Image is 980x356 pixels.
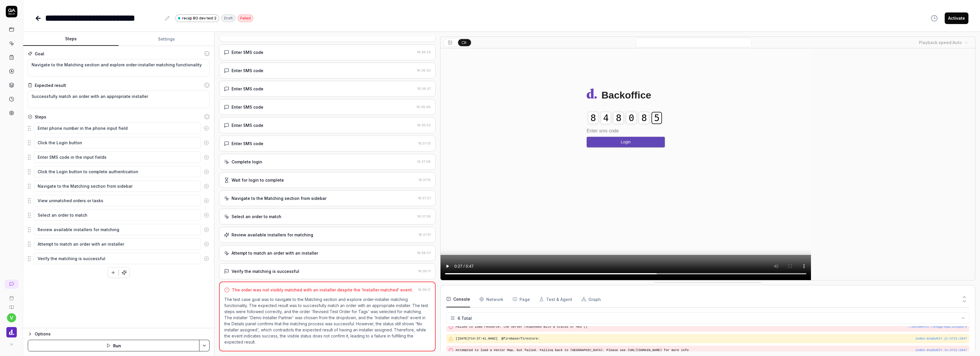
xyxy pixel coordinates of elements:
div: Suggestions [28,253,210,265]
time: 16:38:07 [417,251,431,255]
img: Done Logo [6,327,17,337]
button: …/documents:runAggregationQuery [908,324,967,329]
div: Enter SMS code [232,67,263,74]
pre: Failed to load resource: the server responded with a status of 403 () [456,324,967,329]
div: Suggestions [28,122,210,134]
div: Review available installers for matching [232,232,313,238]
a: New conversation [5,280,19,289]
time: 16:37:51 [419,233,431,237]
button: Options [28,331,210,337]
div: Suggestions [28,166,210,178]
button: v [7,313,16,322]
a: Documentation [2,300,21,310]
div: Draft [221,14,235,22]
time: 16:37:27 [418,196,431,200]
time: 16:36:30 [417,68,431,72]
div: Goal [35,51,44,57]
div: The order was not visibly matched with an installer despite the 'Installer matched' event. [232,287,413,293]
button: Console [446,291,470,307]
time: 16:37:39 [417,214,431,218]
time: 16:37:01 [418,141,431,145]
div: Attempt to match an order with an installer [232,250,318,256]
div: Failed [238,14,253,22]
button: Remove step [201,224,212,235]
time: 16:37:08 [417,160,431,164]
time: 16:36:23 [417,50,431,54]
div: Enter SMS code [232,49,263,55]
div: Enter SMS code [232,122,263,128]
a: Book a call with us [2,291,21,300]
pre: Attempted to load a Vector Map, but failed. Falling back to [GEOGRAPHIC_DATA]. Please see [URL][D... [456,348,967,353]
time: 16:36:46 [416,105,431,109]
button: Graph [581,291,601,307]
div: Suggestions [28,224,210,236]
button: Settings [119,32,214,46]
button: Remove step [201,151,212,163]
a: recap BO dev test 2 [175,14,219,22]
div: index-DzqOyEIY.js : 3721 : 2647 [915,348,967,353]
button: Run [28,340,199,351]
div: Enter SMS code [232,140,263,147]
div: Suggestions [28,209,210,221]
div: Suggestions [28,151,210,163]
div: index-DzqOyEIY.js : 3721 : 2647 [915,336,967,341]
div: Enter SMS code [232,104,263,110]
pre: [[DATE]T14:37:41.908Z] @firebase/firestore: [456,336,967,341]
div: Complete login [232,159,262,165]
div: Expected result [35,82,66,88]
button: Remove step [201,195,212,207]
button: Steps [23,32,119,46]
button: Network [479,291,503,307]
button: View version history [927,12,941,24]
div: Navigate to the Matching section from sidebar [232,195,326,201]
time: 16:38:17 [418,288,430,292]
div: Playback speed: [919,39,962,45]
p: The test case goal was to navigate to the Matching section and explore order-installer matching f... [224,296,430,345]
div: Options [35,331,210,337]
button: Done Logo [2,322,21,339]
div: Enter SMS code [232,86,263,92]
time: 16:37:15 [419,178,431,182]
div: Suggestions [28,137,210,149]
span: recap BO dev test 2 [182,16,216,21]
div: Steps [35,114,46,120]
button: Remove step [201,137,212,149]
button: Remove step [201,253,212,264]
button: Activate [945,12,968,24]
button: index-DzqOyEIY.js:3721:2647 [915,336,967,341]
button: Page [513,291,530,307]
button: Remove step [201,180,212,192]
time: 16:36:37 [417,87,431,91]
div: Verify the matching is successful [232,268,299,274]
button: Remove step [201,238,212,250]
button: Test & Agent [539,291,572,307]
button: Remove step [201,166,212,178]
button: Remove step [201,209,212,221]
div: Suggestions [28,180,210,192]
time: 16:36:53 [417,123,431,127]
div: Suggestions [28,195,210,207]
button: index-DzqOyEIY.js:3721:2647 [915,348,967,353]
div: Select an order to match [232,213,281,220]
div: Suggestions [28,238,210,250]
button: Remove step [201,123,212,134]
time: 16:38:17 [418,269,431,273]
div: Wait for login to complete [232,177,284,183]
